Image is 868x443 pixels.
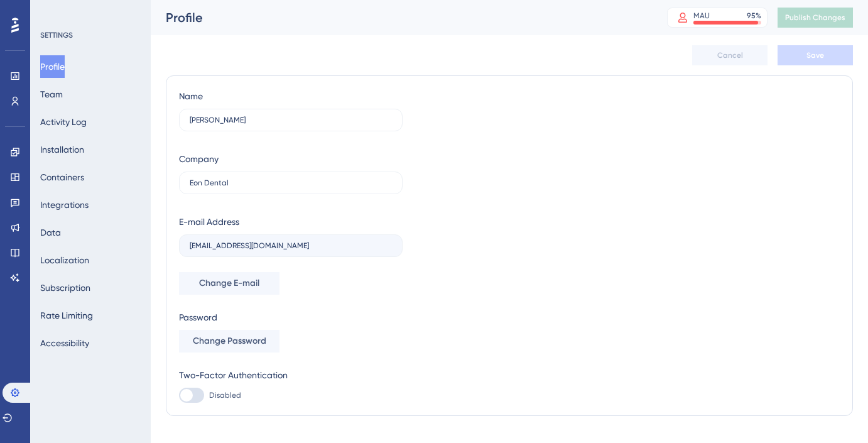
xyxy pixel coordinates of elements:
[190,178,392,187] input: Company Name
[179,330,279,353] button: Change Password
[179,214,239,229] div: E-mail Address
[40,194,89,216] button: Integrations
[40,332,89,354] button: Accessibility
[179,368,403,383] div: Two-Factor Authentication
[40,249,89,271] button: Localization
[190,241,392,250] input: E-mail Address
[40,304,93,327] button: Rate Limiting
[179,89,203,104] div: Name
[190,116,392,124] input: Name Surname
[40,55,65,78] button: Profile
[717,50,743,60] span: Cancel
[193,334,266,349] span: Change Password
[692,45,768,65] button: Cancel
[40,111,87,133] button: Activity Log
[40,166,84,189] button: Containers
[693,11,710,21] div: MAU
[179,272,279,295] button: Change E-mail
[40,221,61,244] button: Data
[179,310,403,325] div: Password
[785,13,845,23] span: Publish Changes
[179,151,219,167] div: Company
[40,138,84,161] button: Installation
[209,390,241,400] span: Disabled
[778,45,853,65] button: Save
[40,30,142,40] div: SETTINGS
[40,276,90,299] button: Subscription
[806,50,824,60] span: Save
[747,11,761,21] div: 95 %
[40,83,63,106] button: Team
[166,9,636,26] div: Profile
[778,8,853,28] button: Publish Changes
[199,276,259,291] span: Change E-mail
